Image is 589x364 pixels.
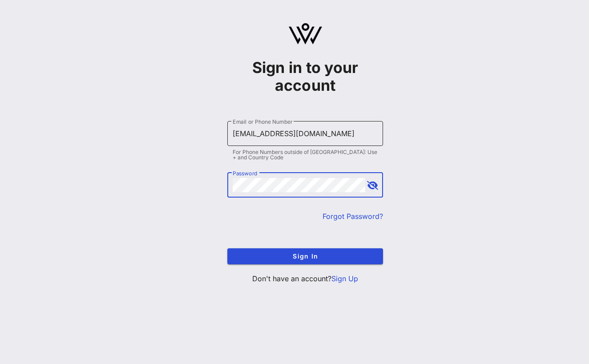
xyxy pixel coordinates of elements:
button: append icon [367,181,378,190]
label: Email or Phone Number [233,118,292,125]
h1: Sign in to your account [227,59,383,94]
button: Sign In [227,248,383,264]
a: Sign Up [331,274,358,283]
img: logo.svg [289,23,322,44]
span: Sign In [234,252,376,260]
label: Password [233,170,258,177]
p: Don't have an account? [227,273,383,284]
a: Forgot Password? [323,212,383,221]
div: For Phone Numbers outside of [GEOGRAPHIC_DATA]: Use + and Country Code [233,150,378,160]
